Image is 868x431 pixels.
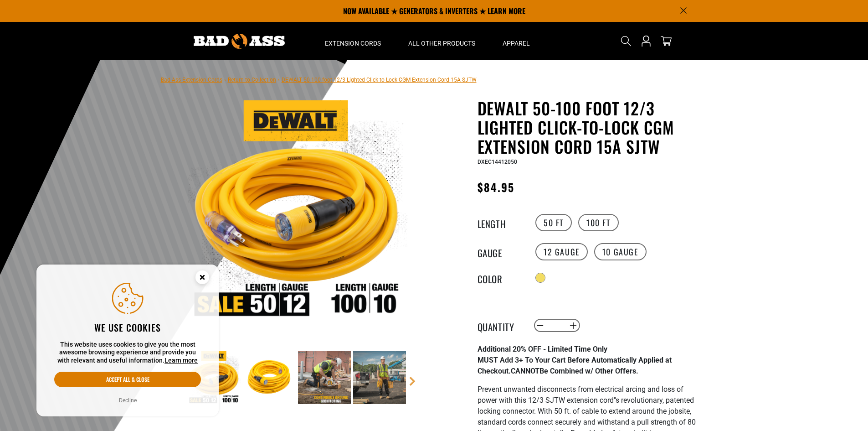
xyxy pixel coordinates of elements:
p: This website uses cookies to give you the most awesome browsing experience and provide you with r... [54,341,201,365]
label: Quantity [478,320,523,332]
button: Accept all & close [54,372,201,387]
label: 100 FT [578,214,619,231]
span: › [278,77,280,83]
span: Extension Cords [325,39,381,47]
a: Return to Collection [228,77,276,83]
span: Apparel [503,39,530,47]
label: 12 Gauge [535,243,588,260]
legend: Color [478,272,523,284]
a: Next [408,377,417,386]
span: $84.95 [478,179,514,195]
button: Decline [116,396,139,405]
label: 50 FT [535,214,572,231]
h2: We use cookies [54,322,201,333]
a: Bad Ass Extension Cords [161,77,222,83]
img: Bad Ass Extension Cords [194,34,285,49]
summary: All Other Products [395,22,489,60]
legend: Gauge [478,246,523,258]
span: DEWALT 50-100 foot 12/3 Lighted Click-to-Lock CGM Extension Cord 15A SJTW [282,77,477,83]
span: CANNOT [511,367,539,375]
span: All Other Products [408,39,475,47]
nav: breadcrumbs [161,74,477,85]
h1: DEWALT 50-100 foot 12/3 Lighted Click-to-Lock CGM Extension Cord 15A SJTW [478,99,701,156]
label: 10 Gauge [594,243,647,260]
span: DXEC14412050 [478,159,517,165]
summary: Search [619,34,633,48]
summary: Apparel [489,22,544,60]
strong: MUST Add 3+ To Your Cart Before Automatically Applied at Checkout. Be Combined w/ Other Offers. [478,356,672,375]
summary: Extension Cords [311,22,395,60]
aside: Cookie Consent [36,265,219,417]
legend: Length [478,217,523,228]
span: › [224,77,226,83]
a: Learn more [164,357,198,364]
strong: Additional 20% OFF - Limited Time Only [478,345,607,353]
